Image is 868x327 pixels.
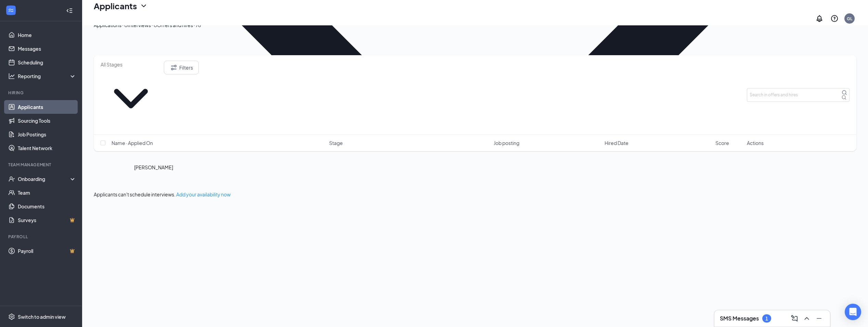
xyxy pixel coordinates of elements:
[815,314,823,323] svg: Minimize
[140,2,148,10] svg: ChevronDown
[176,191,231,197] a: Add your availability now
[789,313,800,324] button: ComposeMessage
[8,234,75,240] div: Payroll
[815,14,824,23] svg: Notifications
[8,162,75,168] div: Team Management
[845,304,861,320] div: Open Intercom Messenger
[18,186,76,199] a: Team
[8,175,15,182] svg: UserCheck
[101,68,161,129] svg: ChevronDown
[18,28,76,42] a: Home
[8,313,15,320] svg: Settings
[803,314,811,323] svg: ChevronUp
[830,14,839,23] svg: QuestionInfo
[842,90,847,95] svg: MagnifyingGlass
[164,61,199,74] button: Filter Filters
[790,314,799,323] svg: ComposeMessage
[18,244,76,258] a: PayrollCrown
[329,140,343,146] span: Stage
[18,100,76,114] a: Applicants
[814,313,825,324] button: Minimize
[747,88,850,102] input: Search in offers and hires
[18,199,76,213] a: Documents
[18,73,77,80] div: Reporting
[18,213,76,227] a: SurveysCrown
[101,61,161,68] input: All Stages
[18,175,70,182] div: Onboarding
[94,191,231,197] span: Applicants can't schedule interviews.
[8,90,75,96] div: Hiring
[18,42,76,56] a: Messages
[715,140,729,146] span: Score
[801,313,812,324] button: ChevronUp
[8,73,15,80] svg: Analysis
[18,128,76,141] a: Job Postings
[18,56,76,69] a: Scheduling
[134,163,173,171] div: [PERSON_NAME]
[765,316,768,322] div: 1
[847,16,852,22] div: GL
[18,141,76,155] a: Talent Network
[8,7,14,14] svg: WorkstreamLogo
[66,7,73,14] svg: Collapse
[112,140,153,146] span: Name · Applied On
[720,315,759,322] h3: SMS Messages
[747,140,764,146] span: Actions
[18,114,76,128] a: Sourcing Tools
[605,140,629,146] span: Hired Date
[494,140,519,146] span: Job posting
[18,313,66,320] div: Switch to admin view
[170,63,178,72] svg: Filter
